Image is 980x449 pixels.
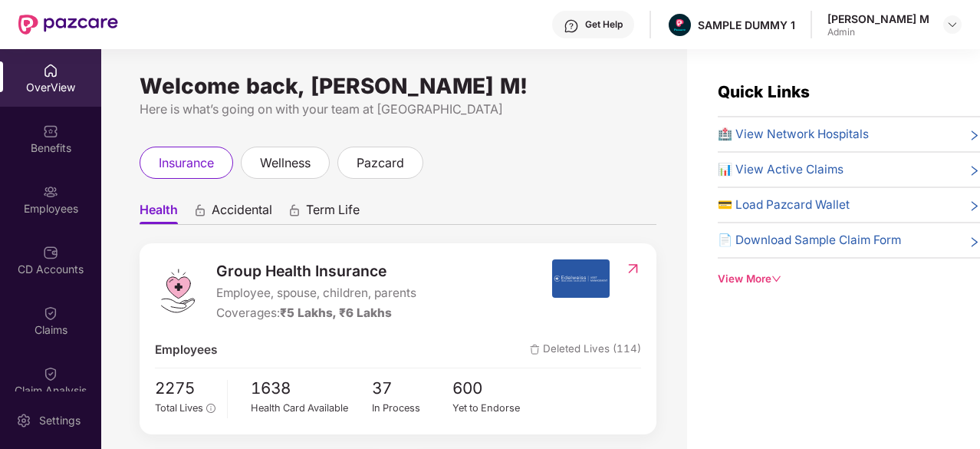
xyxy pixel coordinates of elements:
img: svg+xml;base64,PHN2ZyBpZD0iRW1wbG95ZWVzIiB4bWxucz0iaHR0cDovL3d3dy53My5vcmcvMjAwMC9zdmciIHdpZHRoPS... [43,184,58,200]
img: svg+xml;base64,PHN2ZyBpZD0iQ2xhaW0iIHhtbG5zPSJodHRwOi8vd3d3LnczLm9yZy8yMDAwL3N2ZyIgd2lkdGg9IjIwIi... [43,305,58,321]
img: svg+xml;base64,PHN2ZyBpZD0iU2V0dGluZy0yMHgyMCIgeG1sbnM9Imh0dHA6Ly93d3cudzMub3JnLzIwMDAvc3ZnIiB3aW... [16,413,31,428]
span: 37 [372,376,453,401]
img: Pazcare_Alternative_logo-01-01.png [669,14,691,36]
span: 2275 [155,376,215,401]
div: Admin [827,26,929,38]
div: Settings [35,413,85,428]
div: SAMPLE DUMMY 1 [698,18,795,32]
span: 600 [452,376,534,401]
span: Group Health Insurance [216,259,416,282]
div: Yet to Endorse [452,401,534,416]
span: 💳 Load Pazcard Wallet [718,196,850,214]
span: Health [140,202,178,224]
img: deleteIcon [530,345,540,355]
span: 1638 [251,376,372,401]
div: Health Card Available [251,401,372,416]
div: Coverages: [216,304,416,322]
span: 📄 Download Sample Claim Form [718,231,901,249]
div: animation [288,203,301,217]
img: insurerIcon [552,259,610,298]
span: pazcard [357,154,404,173]
div: Here is what’s going on with your team at [GEOGRAPHIC_DATA] [140,100,656,119]
img: svg+xml;base64,PHN2ZyBpZD0iSGVscC0zMngzMiIgeG1sbnM9Imh0dHA6Ly93d3cudzMub3JnLzIwMDAvc3ZnIiB3aWR0aD... [564,18,579,34]
img: svg+xml;base64,PHN2ZyBpZD0iRHJvcGRvd24tMzJ4MzIiIHhtbG5zPSJodHRwOi8vd3d3LnczLm9yZy8yMDAwL3N2ZyIgd2... [946,18,959,31]
span: wellness [260,154,311,173]
div: [PERSON_NAME] M [827,12,929,26]
img: svg+xml;base64,PHN2ZyBpZD0iQ2xhaW0iIHhtbG5zPSJodHRwOi8vd3d3LnczLm9yZy8yMDAwL3N2ZyIgd2lkdGg9IjIwIi... [43,366,58,381]
span: right [968,234,980,249]
img: New Pazcare Logo [18,15,118,35]
span: Term Life [306,202,360,224]
span: right [968,128,980,144]
img: svg+xml;base64,PHN2ZyBpZD0iQmVuZWZpdHMiIHhtbG5zPSJodHRwOi8vd3d3LnczLm9yZy8yMDAwL3N2ZyIgd2lkdGg9Ij... [43,124,58,139]
div: View More [718,271,980,287]
span: ₹5 Lakhs, ₹6 Lakhs [280,305,392,320]
span: Total Lives [155,402,203,414]
span: Employees [155,341,217,359]
div: animation [193,203,207,217]
span: Deleted Lives (114) [530,341,641,359]
span: insurance [159,154,214,173]
img: RedirectIcon [625,261,641,276]
span: down [771,274,781,284]
span: 📊 View Active Claims [718,160,844,179]
img: svg+xml;base64,PHN2ZyBpZD0iSG9tZSIgeG1sbnM9Imh0dHA6Ly93d3cudzMub3JnLzIwMDAvc3ZnIiB3aWR0aD0iMjAiIG... [43,63,58,78]
span: right [968,199,980,214]
span: 🏥 View Network Hospitals [718,125,869,144]
div: Get Help [585,18,623,31]
img: logo [155,268,201,314]
span: Employee, spouse, children, parents [216,284,416,302]
img: svg+xml;base64,PHN2ZyBpZD0iQ0RfQWNjb3VudHMiIGRhdGEtbmFtZT0iQ0QgQWNjb3VudHMiIHhtbG5zPSJodHRwOi8vd3... [43,245,58,260]
span: Quick Links [718,82,810,101]
div: In Process [372,401,453,416]
span: Accidental [212,202,272,224]
div: Welcome back, [PERSON_NAME] M! [140,80,656,92]
span: right [968,163,980,179]
span: info-circle [206,404,215,412]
